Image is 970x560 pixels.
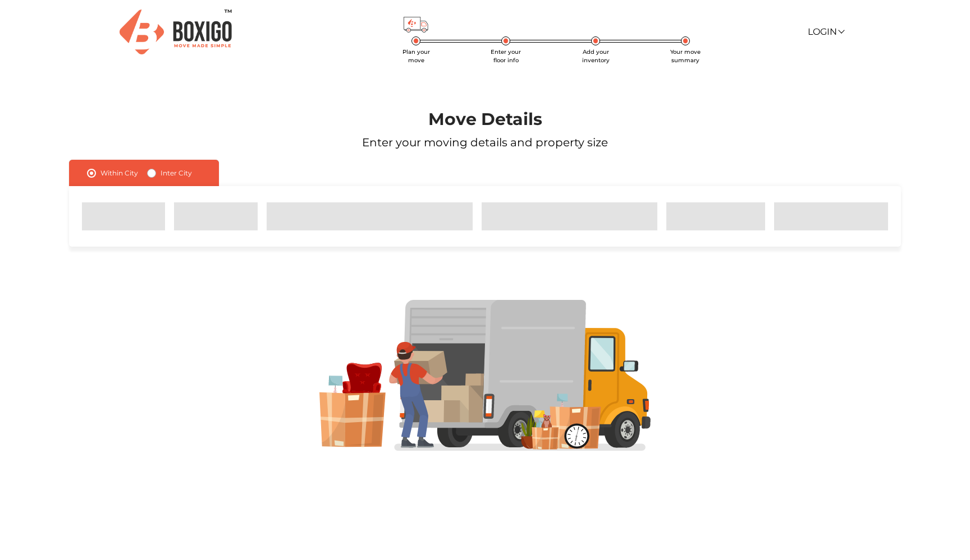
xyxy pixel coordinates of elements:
[491,48,521,64] span: Enter your floor info
[402,48,430,64] span: Plan your move
[100,166,138,180] label: Within City
[808,26,844,37] a: Login
[39,134,931,151] p: Enter your moving details and property size
[120,10,232,54] img: Boxigo
[161,166,192,180] label: Inter City
[39,109,931,129] h1: Move Details
[582,48,610,64] span: Add your inventory
[670,48,701,64] span: Your move summary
